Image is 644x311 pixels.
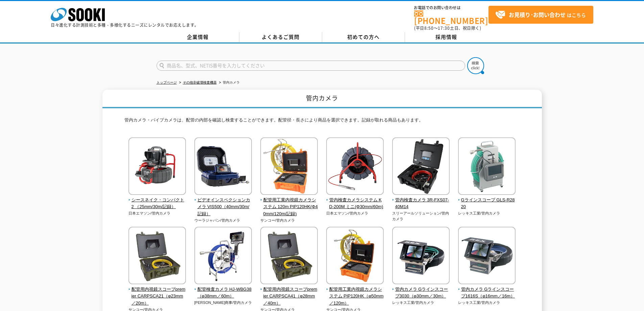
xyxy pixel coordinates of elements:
[194,197,252,218] span: ビデオインスペクションカメラ VIS500（40mm/30m/記録）
[509,10,566,19] strong: お見積り･お問い合わせ
[194,137,252,197] img: ビデオインスペクションカメラ VIS500（40mm/30m/記録）
[467,57,484,74] img: btn_search.png
[405,32,488,42] a: 採用情報
[260,137,318,197] img: 配管用工業内視鏡カメラシステム 120m PIP120HK(Φ40mm/120m/記録)
[458,197,516,211] span: Gラインスコープ GLS-R2820
[218,79,240,86] li: 管内カメラ
[458,227,516,286] img: 管内カメラ Gラインスコープ1616S（φ16mm／16m）
[392,286,450,300] span: 管内カメラ Gラインスコープ3030（φ30mm／30m）
[458,286,516,300] span: 管内カメラ Gラインスコープ1616S（φ16mm／16m）
[326,137,384,197] img: 管内検査カメラシステム KD-200M ミニ(Φ30mm/60m)
[438,25,450,31] span: 17:30
[102,90,542,108] h1: 管内カメラ
[322,32,405,42] a: 初めての方へ
[414,25,481,31] span: (平日 ～ 土日、祝日除く)
[51,23,199,27] p: 日々進化する計測技術と多種・多様化するニーズにレンタルでお応えします。
[326,286,384,307] span: 配管用工業内視鏡カメラシステム PIP120HK（φ50mm／120m）
[326,210,384,216] p: 日本エマソン/管内カメラ
[128,190,186,210] a: シースネイク・コンパクト2 （25mm/30m/記録）
[260,227,318,286] img: 配管用内視鏡スコープpremier CARPSCA41（φ28mm／40m）
[458,210,516,216] p: レッキス工業/管内カメラ
[260,286,318,307] span: 配管用内視鏡スコープpremier CARPSCA41（φ28mm／40m）
[414,6,488,10] span: お電話でのお問い合わせは
[392,280,450,300] a: 管内カメラ Gラインスコープ3030（φ30mm／30m）
[326,190,384,210] a: 管内検査カメラシステム KD-200M ミニ(Φ30mm/60m)
[458,300,516,306] p: レッキス工業/管内カメラ
[157,61,465,71] input: 商品名、型式、NETIS番号を入力してください
[458,137,516,197] img: Gラインスコープ GLS-R2820
[157,81,177,84] a: トップページ
[128,286,186,307] span: 配管用内視鏡スコープpremier CARPSCA21（φ23mm／20m）
[414,10,488,24] a: [PHONE_NUMBER]
[124,117,520,127] p: 管内カメラ・パイプカメラは、配管の内部を確認し検査することができます。配管径・長さにより商品を選択できます。記録が取れる商品もあります。
[194,300,252,306] p: [PERSON_NAME]商事/管内カメラ
[128,197,186,211] span: シースネイク・コンパクト2 （25mm/30m/記録）
[392,300,450,306] p: レッキス工業/管内カメラ
[347,33,380,41] span: 初めての方へ
[194,280,252,300] a: 配管検査カメラ HJ-WBG38（φ38mm／60m）
[326,227,384,286] img: 配管用工業内視鏡カメラシステム PIP120HK（φ50mm／120m）
[260,197,318,218] span: 配管用工業内視鏡カメラシステム 120m PIP120HK(Φ40mm/120m/記録)
[260,218,318,223] p: サンコー/管内カメラ
[128,227,186,286] img: 配管用内視鏡スコープpremier CARPSCA21（φ23mm／20m）
[392,137,450,197] img: 管内検査カメラ 3R-FXS07-40M14
[392,197,450,211] span: 管内検査カメラ 3R-FXS07-40M14
[128,280,186,307] a: 配管用内視鏡スコープpremier CARPSCA21（φ23mm／20m）
[326,197,384,211] span: 管内検査カメラシステム KD-200M ミニ(Φ30mm/60m)
[458,280,516,300] a: 管内カメラ Gラインスコープ1616S（φ16mm／16m）
[157,32,239,42] a: 企業情報
[260,190,318,218] a: 配管用工業内視鏡カメラシステム 120m PIP120HK(Φ40mm/120m/記録)
[392,210,450,222] p: スリーアールソリューション/管内カメラ
[194,190,252,218] a: ビデオインスペクションカメラ VIS500（40mm/30m/記録）
[458,190,516,210] a: Gラインスコープ GLS-R2820
[424,25,434,31] span: 8:50
[128,210,186,216] p: 日本エマソン/管内カメラ
[260,280,318,307] a: 配管用内視鏡スコープpremier CARPSCA41（φ28mm／40m）
[495,10,586,20] span: はこちら
[239,32,322,42] a: よくあるご質問
[128,137,186,197] img: シースネイク・コンパクト2 （25mm/30m/記録）
[392,227,450,286] img: 管内カメラ Gラインスコープ3030（φ30mm／30m）
[392,190,450,210] a: 管内検査カメラ 3R-FXS07-40M14
[194,286,252,300] span: 配管検査カメラ HJ-WBG38（φ38mm／60m）
[194,218,252,223] p: ウーラジャパン/管内カメラ
[194,227,252,286] img: 配管検査カメラ HJ-WBG38（φ38mm／60m）
[183,81,217,84] a: その他非破壊検査機器
[488,6,593,24] a: お見積り･お問い合わせはこちら
[326,280,384,307] a: 配管用工業内視鏡カメラシステム PIP120HK（φ50mm／120m）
